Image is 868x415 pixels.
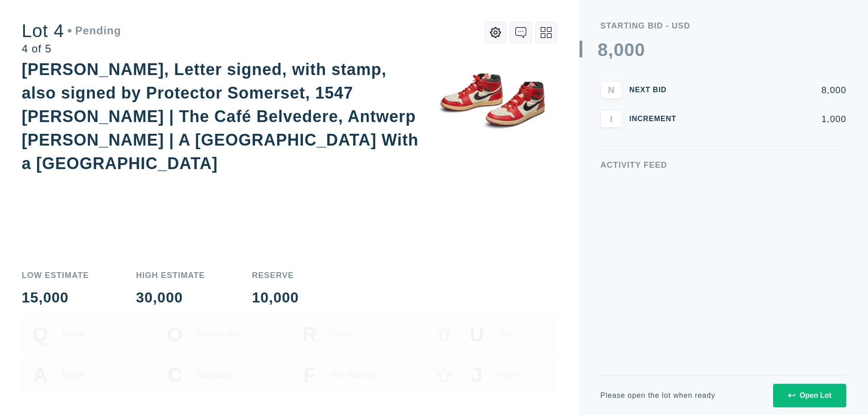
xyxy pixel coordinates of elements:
button: I [600,110,622,128]
div: 1,000 [691,114,846,123]
div: 0 [635,41,645,59]
div: Pending [68,25,121,36]
div: 10,000 [252,290,299,305]
div: Low Estimate [22,271,89,279]
div: 4 of 5 [22,43,121,54]
div: Reserve [252,271,299,279]
div: [PERSON_NAME], Letter signed, with stamp, also signed by Protector Somerset, 1547 [PERSON_NAME] |... [22,60,419,173]
div: Increment [629,115,684,123]
div: 8,000 [691,85,846,94]
div: 0 [613,41,624,59]
div: Next Bid [629,86,684,94]
span: N [608,85,614,95]
button: Open Lot [773,384,846,407]
div: 30,000 [136,290,205,305]
div: 15,000 [22,290,89,305]
button: N [600,81,622,99]
div: Open Lot [788,391,831,400]
div: 0 [624,41,635,59]
span: I [610,113,613,124]
div: , [608,41,613,222]
div: 8 [598,41,608,59]
div: High Estimate [136,271,205,279]
div: Starting Bid - USD [600,22,846,30]
div: Activity Feed [600,161,846,169]
div: Lot 4 [22,22,121,40]
div: Please open the lot when ready [600,392,715,399]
